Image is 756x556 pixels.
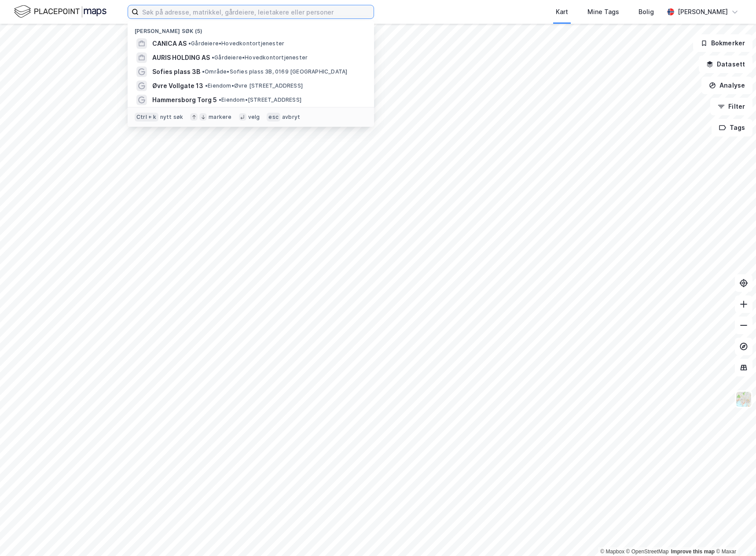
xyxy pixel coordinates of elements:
[248,114,260,121] div: velg
[160,114,183,121] div: nytt søk
[205,82,303,89] span: Eiendom • Øvre [STREET_ADDRESS]
[152,95,217,105] span: Hammersborg Torg 5
[626,549,669,555] a: OpenStreetMap
[639,7,654,17] div: Bolig
[587,7,619,17] div: Mine Tags
[209,114,231,121] div: markere
[282,114,300,121] div: avbryt
[152,38,187,49] span: CANICA AS
[128,21,374,37] div: [PERSON_NAME] søk (5)
[712,514,756,556] div: Kontrollprogram for chat
[202,68,347,75] span: Område • Sofies plass 3B, 0169 [GEOGRAPHIC_DATA]
[212,54,308,61] span: Gårdeiere • Hovedkontortjenester
[710,98,752,115] button: Filter
[202,68,205,75] span: •
[152,52,210,63] span: AURIS HOLDING AS
[699,55,752,73] button: Datasett
[712,514,756,556] iframe: Chat Widget
[219,96,221,103] span: •
[188,40,284,47] span: Gårdeiere • Hovedkontortjenester
[693,34,752,52] button: Bokmerker
[701,77,752,94] button: Analyse
[135,113,158,122] div: Ctrl + k
[678,7,728,17] div: [PERSON_NAME]
[188,40,191,47] span: •
[212,54,214,61] span: •
[152,81,203,91] span: Øvre Vollgate 13
[14,4,106,19] img: logo.f888ab2527a4732fd821a326f86c7f29.svg
[600,549,624,555] a: Mapbox
[267,113,280,122] div: esc
[219,96,301,103] span: Eiendom • [STREET_ADDRESS]
[671,549,715,555] a: Improve this map
[712,119,752,136] button: Tags
[139,5,374,18] input: Søk på adresse, matrikkel, gårdeiere, leietakere eller personer
[556,7,568,17] div: Kart
[205,82,208,89] span: •
[152,66,200,77] span: Sofies plass 3B
[735,391,752,408] img: Z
